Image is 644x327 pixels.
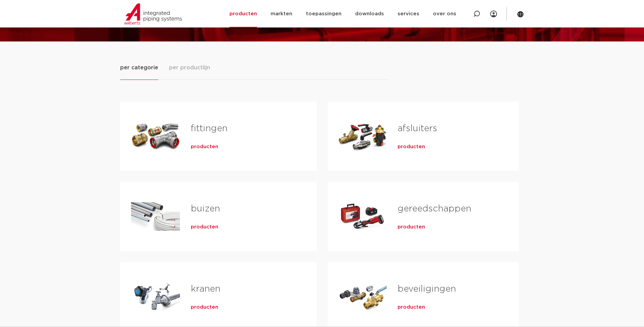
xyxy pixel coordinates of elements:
[191,124,227,133] a: fittingen
[398,143,425,150] a: producten
[191,304,218,311] a: producten
[398,124,437,133] a: afsluiters
[191,285,220,293] a: kranen
[120,64,158,72] span: per categorie
[191,224,218,230] a: producten
[398,204,471,213] a: gereedschappen
[191,204,220,213] a: buizen
[169,64,210,72] span: per productlijn
[398,224,425,230] a: producten
[191,143,218,150] a: producten
[398,304,425,311] a: producten
[398,285,456,293] a: beveiligingen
